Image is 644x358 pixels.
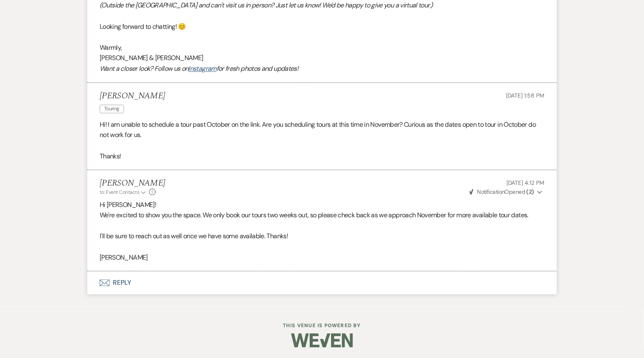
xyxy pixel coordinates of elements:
strong: ( 2 ) [527,188,534,195]
em: (Outside the [GEOGRAPHIC_DATA] and can't visit us in person? Just let us know! We'd be happy to g... [100,1,433,9]
p: Thanks! [100,151,544,162]
button: NotificationOpened (2) [468,188,544,196]
p: [PERSON_NAME] & [PERSON_NAME] [100,53,544,63]
span: [DATE] 4:12 PM [506,179,544,186]
img: Weven Logo [291,326,353,355]
a: Instagram [189,64,217,73]
p: Hi [PERSON_NAME]! [100,200,544,210]
p: [PERSON_NAME] [100,252,544,263]
p: We're excited to show you the space. We only book our tours two weeks out, so please check back a... [100,210,544,221]
p: Warmly, [100,42,544,53]
em: Want a closer look? Follow us on for fresh photos and updates! [100,64,298,73]
span: Notification [477,188,504,195]
button: Reply [87,271,557,294]
span: Touring [100,105,124,113]
h5: [PERSON_NAME] [100,178,165,188]
span: [DATE] 1:58 PM [506,92,544,99]
p: I'll be sure to reach out as well once we have some available. Thanks! [100,231,544,242]
p: Hi! I am unable to schedule a tour past October on the link. Are you scheduling tours at this tim... [100,119,544,140]
button: to: Event Contacts [100,188,147,196]
span: Opened [469,188,534,195]
h5: [PERSON_NAME] [100,91,165,101]
p: Looking forward to chatting! 😊 [100,21,544,32]
span: to: Event Contacts [100,189,139,195]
